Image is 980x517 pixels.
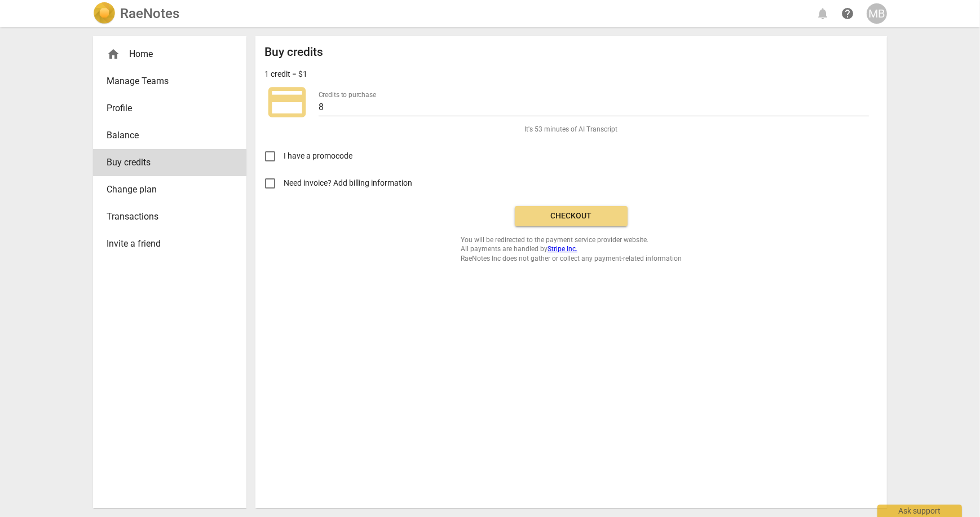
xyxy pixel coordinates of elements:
span: Checkout [524,211,619,222]
a: Help [837,3,858,24]
a: Buy credits [93,149,246,176]
span: Manage Teams [107,75,224,88]
div: Ask support [877,505,962,517]
label: Credits to purchase [319,91,376,98]
a: Manage Teams [93,68,246,95]
span: Change plan [107,183,224,196]
span: Need invoice? Add billing information [284,177,414,189]
span: Profile [107,102,224,115]
span: Transactions [107,210,224,224]
a: LogoRaeNotes [93,2,179,25]
img: Logo [93,2,116,25]
button: MB [867,3,887,24]
span: It's 53 minutes of AI Transcript [525,125,618,134]
a: Invite a friend [93,230,246,257]
p: 1 credit = $1 [264,68,307,80]
a: Transactions [93,203,246,230]
span: Balance [107,129,224,142]
a: Balance [93,122,246,149]
div: Home [107,47,224,61]
span: You will be redirected to the payment service provider website. All payments are handled by RaeNo... [461,235,682,264]
span: Invite a friend [107,237,224,251]
a: Profile [93,95,246,122]
span: credit_card [264,80,310,125]
span: I have a promocode [284,150,352,162]
h2: RaeNotes [120,6,179,21]
a: Change plan [93,176,246,203]
div: Home [93,41,246,68]
span: Buy credits [107,156,224,169]
span: home [107,47,120,61]
a: Stripe Inc. [548,245,577,253]
button: Checkout [515,206,628,226]
span: help [841,7,854,20]
h2: Buy credits [264,45,323,59]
